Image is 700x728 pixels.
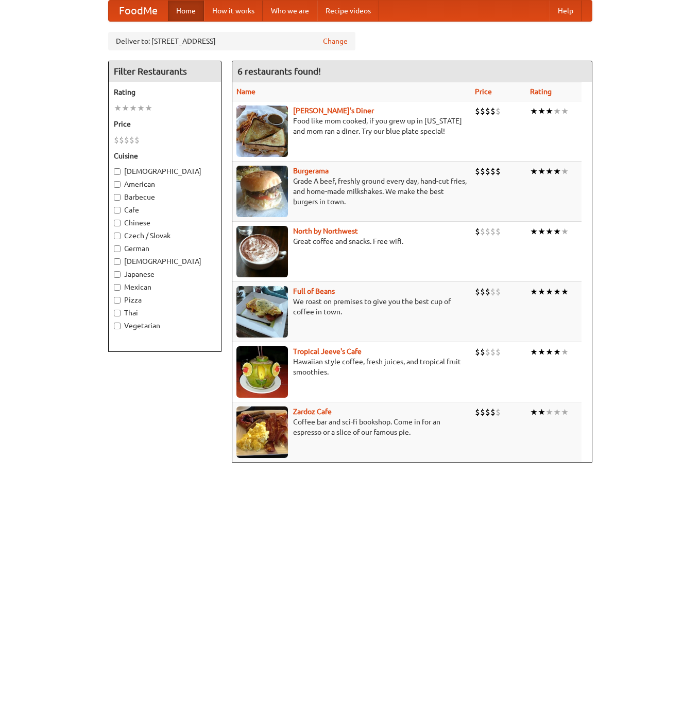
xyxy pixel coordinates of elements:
[114,233,121,239] input: Czech / Slovak
[475,166,480,177] li: $
[538,226,545,237] li: ★
[114,282,216,292] label: Mexican
[545,346,553,358] li: ★
[496,166,501,177] li: $
[114,284,121,291] input: Mexican
[530,87,552,96] a: Rating
[553,166,561,177] li: ★
[114,230,216,241] label: Czech / Slovak
[538,286,545,297] li: ★
[237,66,321,76] ng-pluralize: 6 restaurants found!
[496,346,501,358] li: $
[114,205,216,215] label: Cafe
[485,105,490,117] li: $
[114,134,119,146] li: $
[480,166,485,177] li: $
[545,286,553,297] li: ★
[263,1,317,21] a: Who we are
[114,102,122,114] li: ★
[236,417,467,437] p: Coffee bar and sci-fi bookshop. Come in for an espresso or a slice of our famous pie.
[134,134,140,146] li: $
[236,286,288,338] img: beans.jpg
[490,406,496,418] li: $
[122,102,129,114] li: ★
[538,406,545,418] li: ★
[114,207,121,214] input: Cafe
[561,105,569,117] li: ★
[204,1,263,21] a: How it works
[553,406,561,418] li: ★
[293,287,335,295] a: Full of Beans
[530,286,538,297] li: ★
[114,168,121,175] input: [DEMOGRAPHIC_DATA]
[109,61,221,82] h4: Filter Restaurants
[480,406,485,418] li: $
[490,105,496,117] li: $
[496,406,501,418] li: $
[480,286,485,297] li: $
[114,271,121,278] input: Japanese
[475,286,480,297] li: $
[561,226,569,237] li: ★
[496,105,501,117] li: $
[538,166,545,177] li: ★
[236,87,255,96] a: Name
[496,286,501,297] li: $
[114,151,216,161] h5: Cuisine
[114,179,216,189] label: American
[236,116,467,136] p: Food like mom cooked, if you grew up in [US_STATE] and mom ran a diner. Try our blue plate special!
[530,226,538,237] li: ★
[475,406,480,418] li: $
[124,134,129,146] li: $
[293,407,332,416] a: Zardoz Cafe
[236,236,467,246] p: Great coffee and snacks. Free wifi.
[293,347,362,356] a: Tropical Jeeve's Cafe
[530,406,538,418] li: ★
[485,286,490,297] li: $
[561,286,569,297] li: ★
[114,308,216,318] label: Thai
[129,134,134,146] li: $
[114,243,216,254] label: German
[293,227,358,235] a: North by Northwest
[553,346,561,358] li: ★
[490,346,496,358] li: $
[480,346,485,358] li: $
[114,194,121,201] input: Barbecue
[490,286,496,297] li: $
[114,269,216,279] label: Japanese
[545,406,553,418] li: ★
[236,296,467,317] p: We roast on premises to give you the best cup of coffee in town.
[545,166,553,177] li: ★
[480,105,485,117] li: $
[530,346,538,358] li: ★
[236,166,288,217] img: burgerama.jpg
[129,102,137,114] li: ★
[114,310,121,316] input: Thai
[114,295,216,305] label: Pizza
[293,106,374,115] a: [PERSON_NAME]'s Diner
[485,166,490,177] li: $
[145,102,152,114] li: ★
[236,226,288,277] img: north.jpg
[490,226,496,237] li: $
[545,105,553,117] li: ★
[545,226,553,237] li: ★
[114,181,121,188] input: American
[538,105,545,117] li: ★
[236,346,288,398] img: jeeves.jpg
[475,226,480,237] li: $
[114,119,216,129] h5: Price
[114,87,216,97] h5: Rating
[114,220,121,226] input: Chinese
[480,226,485,237] li: $
[114,321,216,331] label: Vegetarian
[553,226,561,237] li: ★
[323,36,348,46] a: Change
[475,87,492,96] a: Price
[485,226,490,237] li: $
